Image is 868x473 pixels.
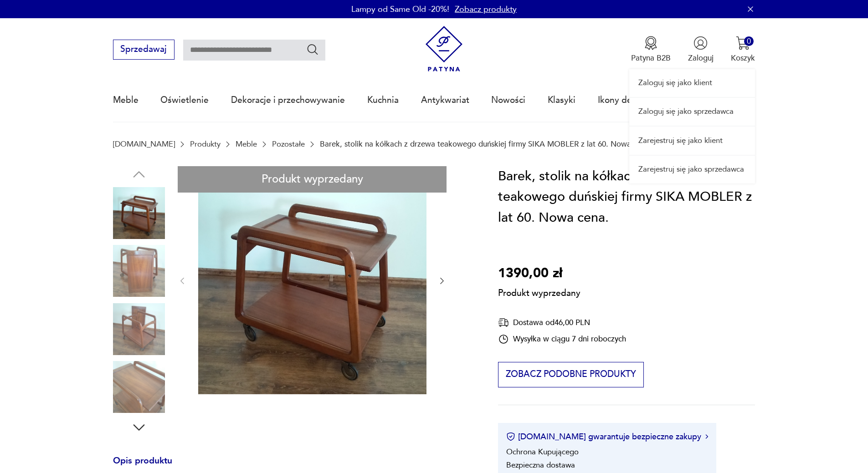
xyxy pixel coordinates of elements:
[455,4,517,15] a: Zobacz produkty
[113,40,175,60] button: Sprzedawaj
[236,140,257,148] a: Meble
[705,434,708,439] img: Ikona strzałki w prawo
[498,334,626,345] div: Wysyłka w ciągu 7 dni roboczych
[113,46,175,54] a: Sprzedawaj
[367,79,399,121] a: Kuchnia
[498,284,580,300] p: Produkt wyprzedany
[190,140,221,148] a: Produkty
[629,69,755,97] a: Zaloguj się jako klient
[498,263,580,284] p: 1390,00 zł
[272,140,305,148] a: Pozostałe
[421,26,467,72] img: Patyna - sklep z meblami i dekoracjami vintage
[598,79,654,121] a: Ikony designu
[113,79,139,121] a: Meble
[506,447,579,457] li: Ochrona Kupującego
[506,431,708,442] button: [DOMAIN_NAME] gwarantuje bezpieczne zakupy
[629,98,755,126] a: Zaloguj się jako sprzedawca
[320,140,652,148] p: Barek, stolik na kółkach z drzewa teakowego duńskiej firmy SIKA MOBLER z lat 60. Nowa cena.
[506,460,575,470] li: Bezpieczna dostawa
[351,4,449,15] p: Lampy od Same Old -20%!
[506,432,515,441] img: Ikona certyfikatu
[498,362,643,387] button: Zobacz podobne produkty
[548,79,575,121] a: Klasyki
[306,43,319,56] button: Szukaj
[498,166,755,229] h1: Barek, stolik na kółkach z drzewa teakowego duńskiej firmy SIKA MOBLER z lat 60. Nowa cena.
[231,79,345,121] a: Dekoracje i przechowywanie
[113,140,175,148] a: [DOMAIN_NAME]
[498,317,509,328] img: Ikona dostawy
[491,79,525,121] a: Nowości
[629,156,755,183] a: Zarejestruj się jako sprzedawca
[629,127,755,154] a: Zarejestruj się jako klient
[160,79,209,121] a: Oświetlenie
[421,79,469,121] a: Antykwariat
[498,317,626,328] div: Dostawa od 46,00 PLN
